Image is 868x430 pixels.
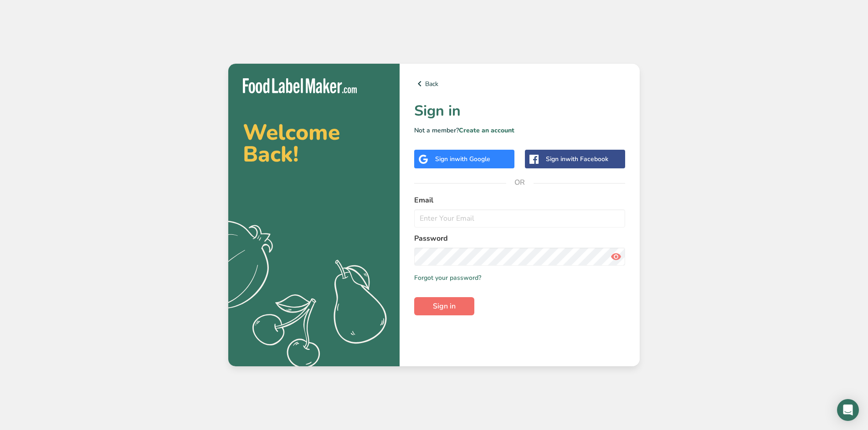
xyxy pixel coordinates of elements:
[459,126,514,135] a: Create an account
[243,78,357,93] img: Food Label Maker
[837,399,859,421] div: Open Intercom Messenger
[433,301,456,312] span: Sign in
[414,297,474,315] button: Sign in
[435,154,490,164] div: Sign in
[414,195,625,206] label: Email
[506,169,534,196] span: OR
[243,121,385,165] h2: Welcome Back!
[414,273,481,283] a: Forgot your password?
[414,78,625,89] a: Back
[414,126,625,135] p: Not a member?
[455,155,490,163] span: with Google
[414,233,625,244] label: Password
[414,209,625,228] input: Enter Your Email
[565,155,608,163] span: with Facebook
[414,100,625,122] h1: Sign in
[546,154,608,164] div: Sign in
